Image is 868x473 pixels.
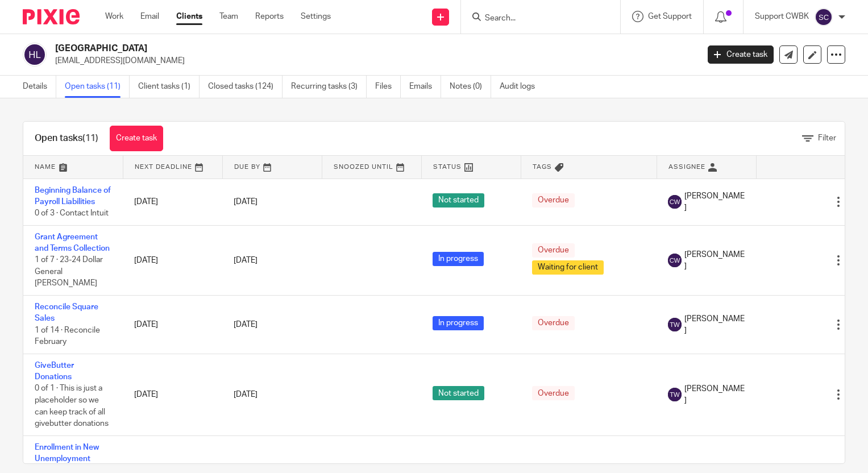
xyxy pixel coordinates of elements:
[684,383,745,406] span: [PERSON_NAME]
[23,43,47,67] img: svg%3E
[138,76,200,98] a: Client tasks (1)
[532,243,575,258] span: Overdue
[123,179,222,225] td: [DATE]
[450,76,491,98] a: Notes (0)
[35,326,100,346] span: 1 of 14 · Reconcile February
[668,195,682,209] img: svg%3E
[684,190,745,214] span: [PERSON_NAME]
[35,186,111,206] a: Beginning Balance of Payroll Liabilities
[433,164,462,170] span: Status
[668,318,682,331] img: svg%3E
[35,132,98,144] h1: Open tasks
[23,76,56,98] a: Details
[533,164,552,170] span: Tags
[532,193,575,208] span: Overdue
[532,386,575,400] span: Overdue
[815,8,833,26] img: svg%3E
[234,198,258,206] span: [DATE]
[35,256,103,288] span: 1 of 7 · 23-24 Dollar General [PERSON_NAME]
[433,386,484,400] span: Not started
[234,391,258,399] span: [DATE]
[684,249,745,272] span: [PERSON_NAME]
[484,14,586,24] input: Search
[55,43,563,55] h2: [GEOGRAPHIC_DATA]
[255,11,284,22] a: Reports
[433,252,484,266] span: In progress
[684,313,745,337] span: [PERSON_NAME]
[55,55,691,67] p: [EMAIL_ADDRESS][DOMAIN_NAME]
[433,316,484,330] span: In progress
[291,76,367,98] a: Recurring tasks (3)
[532,316,575,330] span: Overdue
[105,11,123,22] a: Work
[110,126,163,151] a: Create task
[123,296,222,354] td: [DATE]
[35,209,109,217] span: 0 of 3 · Contact Intuit
[532,260,604,275] span: Waiting for client
[755,11,809,22] p: Support CWBK
[23,9,80,24] img: Pixie
[123,225,222,295] td: [DATE]
[500,76,543,98] a: Audit logs
[176,11,202,22] a: Clients
[668,388,682,401] img: svg%3E
[409,76,441,98] a: Emails
[301,11,331,22] a: Settings
[375,76,401,98] a: Files
[35,303,98,322] a: Reconcile Square Sales
[65,76,130,98] a: Open tasks (11)
[140,11,159,22] a: Email
[123,354,222,435] td: [DATE]
[82,134,98,143] span: (11)
[208,76,283,98] a: Closed tasks (124)
[818,134,836,142] span: Filter
[35,233,110,252] a: Grant Agreement and Terms Collection
[35,362,74,381] a: GiveButter Donations
[234,321,258,329] span: [DATE]
[668,254,682,267] img: svg%3E
[219,11,238,22] a: Team
[433,193,484,208] span: Not started
[334,164,393,170] span: Snoozed Until
[234,256,258,264] span: [DATE]
[648,13,692,20] span: Get Support
[35,385,109,428] span: 0 of 1 · This is just a placeholder so we can keep track of all givebutter donations
[708,45,774,64] a: Create task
